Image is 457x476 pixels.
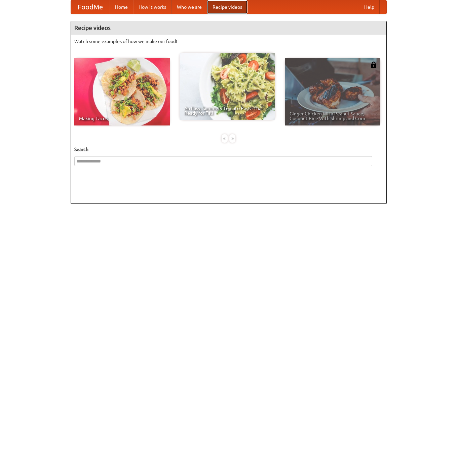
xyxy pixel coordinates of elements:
a: Home [110,0,133,14]
a: FoodMe [71,0,110,14]
div: » [229,134,235,143]
img: 483408.png [370,62,377,68]
h4: Recipe videos [71,21,386,35]
span: An Easy, Summery Tomato Pasta That's Ready for Fall [184,106,270,115]
a: Making Tacos [74,58,170,125]
h5: Search [74,146,383,153]
span: Making Tacos [79,116,165,121]
a: Who we are [172,0,207,14]
a: Recipe videos [207,0,247,14]
p: Watch some examples of how we make our food! [74,38,383,45]
a: Help [359,0,380,14]
div: « [222,134,228,143]
a: An Easy, Summery Tomato Pasta That's Ready for Fall [180,53,275,120]
a: How it works [133,0,172,14]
